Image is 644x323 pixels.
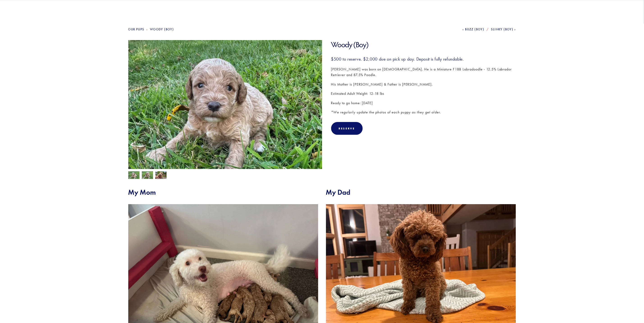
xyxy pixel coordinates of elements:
[339,127,355,130] div: Reserve
[331,100,516,106] p: Ready to go home: [DATE]
[155,171,167,180] img: Woody 1.jpg
[128,27,144,31] a: Our Pups
[331,122,363,135] div: Reserve
[331,110,441,114] em: *We regularly update the photos of each puppy as they get older.
[331,56,516,62] h3: $500 to reserve. $2,000 due on pick up day. Deposit is fully refundable.
[128,171,140,180] img: Woody 2.jpg
[491,27,516,31] a: Slinky (Boy)
[465,27,484,31] span: Buzz (Boy)
[326,188,516,197] h2: My Dad
[491,27,513,31] span: Slinky (Boy)
[331,91,516,97] p: Estimated Adult Weight: 12-18 lbs
[128,188,318,197] h2: My Mom
[331,81,516,87] p: His Mother is [PERSON_NAME] & Father is [PERSON_NAME].
[128,40,322,185] img: Woody 2.jpg
[142,171,153,180] img: Woody 3.jpg
[463,27,484,31] a: Buzz (Boy)
[150,27,174,31] a: Woody (Boy)
[331,40,516,49] h1: Woody (Boy)
[331,66,516,78] p: [PERSON_NAME] was born on [DEMOGRAPHIC_DATA]. He is a Miniature F1BB Labradoodle - 12.5% Labrador...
